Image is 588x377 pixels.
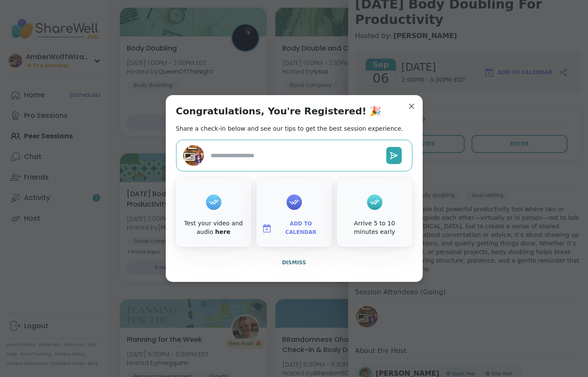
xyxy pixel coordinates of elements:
div: Arrive 5 to 10 minutes early [339,219,411,236]
h1: Congratulations, You're Registered! 🎉 [176,105,382,117]
button: Add to Calendar [258,219,330,237]
img: AmberWolffWizard [183,145,204,166]
h2: Share a check-in below and see our tips to get the best session experience. [176,124,403,133]
img: ShareWell Logomark [262,223,272,233]
div: Test your video and audio [178,219,250,236]
span: Add to Calendar [275,220,327,236]
a: here [215,228,230,235]
span: Dismiss [282,260,306,266]
button: Dismiss [176,254,412,272]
